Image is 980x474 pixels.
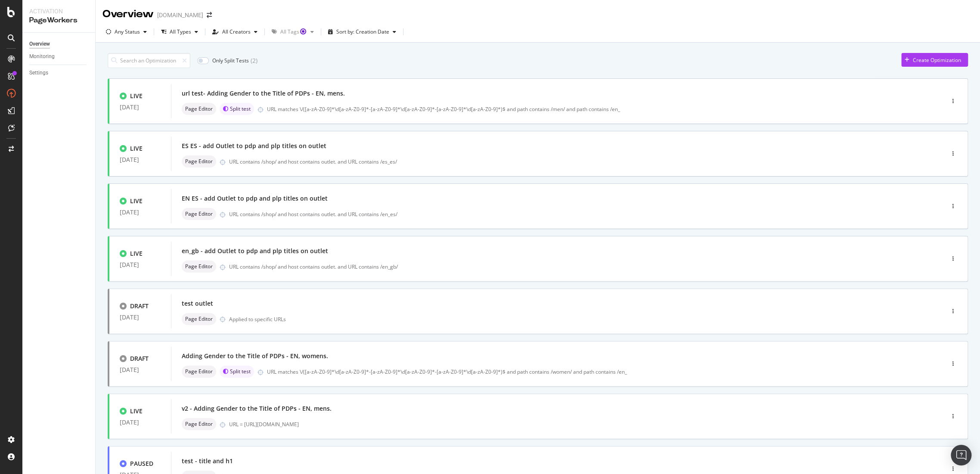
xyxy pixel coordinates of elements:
span: Page Editor [185,264,213,269]
div: neutral label [182,103,216,115]
div: [DOMAIN_NAME] [157,11,203,19]
div: [DATE] [120,261,161,268]
div: Sort by: Creation Date [336,29,389,34]
div: ES ES - add Outlet to pdp and plp titles on outlet [182,142,326,150]
div: Overview [29,40,50,49]
div: Tooltip anchor [299,28,307,35]
button: Sort by: Creation Date [325,25,400,39]
div: URL contains /shop/ and host contains outlet. and URL contains /en_gb/ [229,263,908,270]
div: LIVE [130,197,143,205]
div: Activation [29,7,88,15]
div: Any Status [115,29,140,34]
div: [DATE] [120,366,161,373]
div: All Types [170,29,191,34]
div: neutral label [182,260,216,273]
button: All Creators [209,25,261,39]
div: PAUSED [130,459,153,468]
div: ( 2 ) [251,56,257,65]
div: test - title and h1 [182,457,233,465]
a: Overview [29,40,89,49]
div: [DATE] [120,314,161,321]
div: neutral label [182,208,216,220]
button: All Types [158,25,202,39]
div: All Tags [280,29,307,34]
span: Page Editor [185,369,213,374]
input: Search an Optimization [108,53,190,68]
div: PageWorkers [29,15,88,25]
div: DRAFT [130,354,149,363]
div: en_gb - add Outlet to pdp and plp titles on outlet [182,247,328,255]
button: Any Status [102,25,150,39]
div: Adding Gender to the Title of PDPs - EN, womens. [182,352,328,360]
div: Open Intercom Messenger [951,445,971,465]
div: EN ES - add Outlet to pdp and plp titles on outlet [182,194,328,203]
button: All TagsTooltip anchor [268,25,317,39]
div: neutral label [182,366,216,378]
span: Page Editor [185,211,213,217]
span: Split test [230,106,251,112]
div: neutral label [182,155,216,167]
a: Settings [29,68,89,77]
div: test outlet [182,299,213,308]
div: URL matches \/([a-zA-Z0-9]*\d[a-zA-Z0-9]*-[a-zA-Z0-9]*\d[a-zA-Z0-9]*-[a-zA-Z0-9]*\d[a-zA-Z0-9]*)$... [267,105,908,113]
div: URL contains /shop/ and host contains outlet. and URL contains /es_es/ [229,158,908,165]
div: URL matches \/([a-zA-Z0-9]*\d[a-zA-Z0-9]*-[a-zA-Z0-9]*\d[a-zA-Z0-9]*-[a-zA-Z0-9]*\d[a-zA-Z0-9]*)$... [267,368,908,375]
span: Split test [230,369,251,374]
div: DRAFT [130,302,149,310]
div: brand label [220,103,254,115]
a: Monitoring [29,52,89,61]
div: Monitoring [29,52,55,61]
div: neutral label [182,418,216,430]
div: URL contains /shop/ and host contains outlet. and URL contains /en_es/ [229,211,908,218]
div: brand label [220,366,254,378]
div: Create Optimization [913,56,961,64]
div: [DATE] [120,419,161,426]
div: Applied to specific URLs [229,316,286,323]
div: LIVE [130,144,143,153]
div: url test- Adding Gender to the Title of PDPs - EN, mens. [182,89,345,98]
div: v2 - Adding Gender to the Title of PDPs - EN, mens. [182,404,332,413]
div: [DATE] [120,104,161,111]
div: Only Split Tests [212,57,249,64]
span: Page Editor [185,159,213,164]
div: arrow-right-arrow-left [207,12,212,18]
div: LIVE [130,92,143,100]
button: Create Optimization [901,53,968,67]
div: neutral label [182,313,216,325]
div: [DATE] [120,209,161,216]
span: Page Editor [185,106,213,112]
span: Page Editor [185,316,213,322]
div: Overview [102,7,154,22]
div: LIVE [130,249,143,258]
div: LIVE [130,407,143,415]
span: Page Editor [185,421,213,427]
div: Settings [29,68,48,77]
div: URL = [URL][DOMAIN_NAME] [229,421,908,428]
div: [DATE] [120,156,161,163]
div: All Creators [222,29,251,34]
